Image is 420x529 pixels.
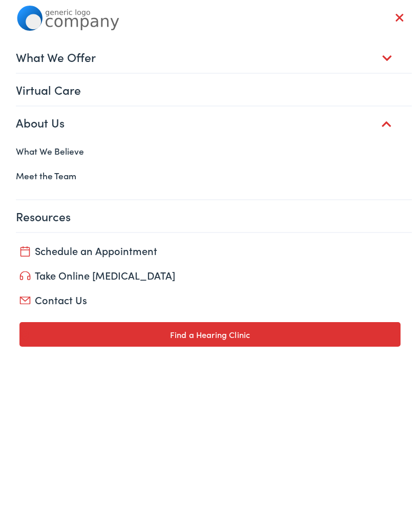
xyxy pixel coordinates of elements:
a: Contact Us [19,292,400,307]
a: Take Online [MEDICAL_DATA] [19,268,400,282]
a: Virtual Care [16,74,411,105]
img: utility icon [19,246,31,257]
a: Resources [16,200,411,232]
a: What We Believe [8,139,411,163]
a: Meet the Team [8,163,411,188]
a: Schedule an Appointment [19,243,400,258]
a: Find a Hearing Clinic [19,322,400,347]
a: What We Offer [16,41,411,73]
img: utility icon [19,331,31,341]
img: utility icon [19,271,31,281]
img: utility icon [19,297,31,305]
a: About Us [16,107,411,138]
